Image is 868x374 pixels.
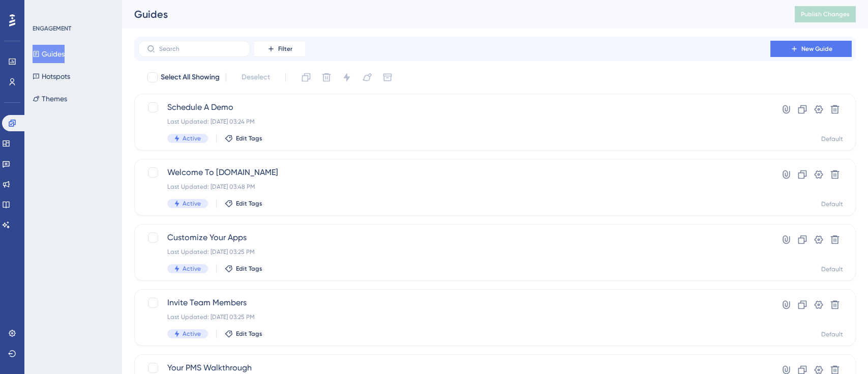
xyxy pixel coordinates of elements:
input: Search [159,45,242,52]
div: Guides [134,7,769,21]
span: Publish Changes [801,10,850,18]
div: Default [821,135,843,143]
span: Select All Showing [161,71,220,83]
div: Last Updated: [DATE] 03:25 PM [167,313,741,321]
span: Schedule A Demo [167,101,741,113]
span: Active [183,134,201,142]
button: Themes [33,90,67,108]
div: Default [821,200,843,208]
span: Active [183,265,201,273]
div: Default [821,265,843,273]
span: Customize Your Apps [167,232,741,244]
span: Your PMS Walkthrough [167,362,741,374]
span: Welcome To [DOMAIN_NAME] [167,166,741,179]
span: Edit Tags [236,330,262,338]
button: New Guide [770,41,852,57]
span: Edit Tags [236,265,262,273]
button: Publish Changes [795,6,856,22]
span: Edit Tags [236,134,262,142]
span: Active [183,199,201,208]
button: Filter [254,41,305,57]
div: Last Updated: [DATE] 03:24 PM [167,118,741,126]
button: Edit Tags [225,134,262,142]
button: Edit Tags [225,330,262,338]
div: Last Updated: [DATE] 03:48 PM [167,183,741,191]
span: Invite Team Members [167,297,741,309]
button: Deselect [232,68,279,87]
button: Edit Tags [225,199,262,208]
div: ENGAGEMENT [33,24,71,33]
button: Edit Tags [225,265,262,273]
span: New Guide [801,45,832,53]
div: Last Updated: [DATE] 03:25 PM [167,248,741,256]
button: Hotspots [33,67,70,85]
div: Default [821,330,843,338]
span: Active [183,330,201,338]
span: Edit Tags [236,199,262,208]
span: Deselect [242,71,270,83]
span: Filter [278,45,292,53]
button: Guides [33,45,65,63]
